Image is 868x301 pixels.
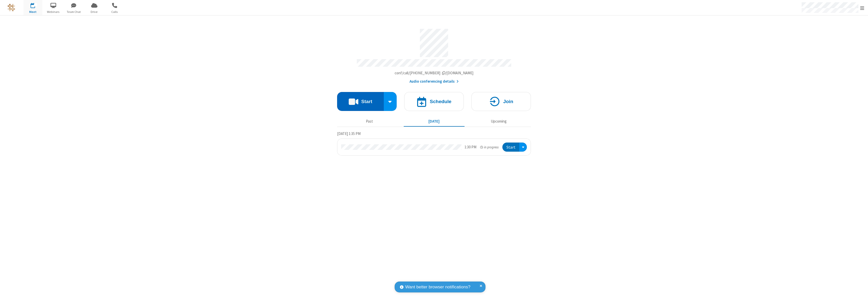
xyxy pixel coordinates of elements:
em: in progress [480,145,499,150]
h4: Schedule [430,99,451,104]
span: [DATE] 1:35 PM [337,131,361,136]
div: 1:30 PM [465,144,476,150]
button: Upcoming [468,117,529,126]
span: Team Chat [64,10,83,14]
span: Want better browser notifications? [405,284,470,290]
button: Start [502,143,519,152]
span: Copy my meeting room link [395,71,474,75]
h4: Join [503,99,513,104]
button: Join [471,92,531,111]
section: Account details [337,25,531,84]
div: 1 [34,3,37,7]
img: QA Selenium DO NOT DELETE OR CHANGE [8,4,15,11]
span: Drive [85,10,104,14]
button: Audio conferencing details [410,79,459,84]
button: Schedule [404,92,464,111]
section: Today's Meetings [337,131,531,156]
span: Meet [23,10,42,14]
span: Webinars [44,10,63,14]
div: Open menu [519,143,527,152]
button: Copy my meeting room linkCopy my meeting room link [395,70,474,76]
h4: Start [361,99,372,104]
button: Past [339,117,400,126]
div: Start conference options [384,92,397,111]
span: Calls [105,10,124,14]
button: Start [337,92,384,111]
button: [DATE] [404,117,465,126]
